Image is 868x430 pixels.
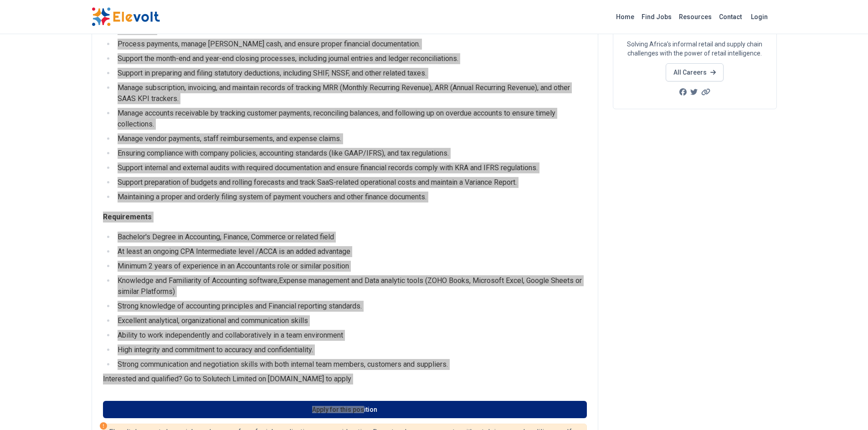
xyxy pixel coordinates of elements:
li: Process payments, manage [PERSON_NAME] cash, and ensure proper financial documentation. [115,39,587,50]
li: Ensuring compliance with company policies, accounting standards (like GAAP/IFRS), and tax regulat... [115,148,587,159]
a: Apply for this position [103,401,587,418]
strong: Requirements [103,212,152,221]
li: High integrity and commitment to accuracy and confidentiality. [115,344,587,355]
li: Strong communication and negotiation skills with both internal team members, customers and suppli... [115,359,587,370]
li: Bachelor's Degree in Accounting, Finance, Commerce or related field [115,232,587,243]
a: Resources [675,10,715,24]
li: At least an ongoing CPA Intermediate level /ACCA is an added advantage [115,246,587,257]
li: Support internal and external audits with required documentation and ensure financial records com... [115,162,587,173]
li: Ability to work independently and collaboratively in a team environment [115,330,587,341]
li: Strong knowledge of accounting principles and Financial reporting standards. [115,301,587,312]
img: Elevolt [92,7,160,26]
iframe: Advertisement [613,258,777,386]
a: Contact [715,10,745,24]
li: Support the month-end and year-end closing processes, including journal entries and ledger reconc... [115,53,587,64]
iframe: Chat Widget [822,386,868,430]
a: Home [612,10,638,24]
li: Manage subscription, invoicing, and maintain records of tracking MRR (Monthly Recurring Revenue),... [115,82,587,104]
li: Manage vendor payments, staff reimbursements, and expense claims. [115,133,587,144]
li: Support in preparing and filing statutory deductions, including SHIF, NSSF, and other related taxes. [115,68,587,79]
li: Minimum 2 years of experience in an Accountants role or similar position [115,261,587,272]
a: All Careers [666,63,724,81]
li: Knowledge and Familiarity of Accounting software,Expense management and Data analytic tools (ZOHO... [115,275,587,297]
li: Maintaining a proper and orderly filing system of payment vouchers and other finance documents. [115,192,587,202]
a: Find Jobs [638,10,675,24]
li: Excellent analytical, organizational and communication skills [115,315,587,326]
li: Support preparation of budgets and rolling forecasts and track SaaS-related operational costs and... [115,177,587,188]
p: Interested and qualified? Go to Solutech Limited on [DOMAIN_NAME] to apply [103,374,587,384]
iframe: Advertisement [613,120,777,248]
p: Solving Africa’s informal retail and supply chain challenges with the power of retail intelligence. [624,40,765,58]
li: Manage accounts receivable by tracking customer payments, reconciling balances, and following up ... [115,108,587,130]
a: Login [745,8,773,26]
